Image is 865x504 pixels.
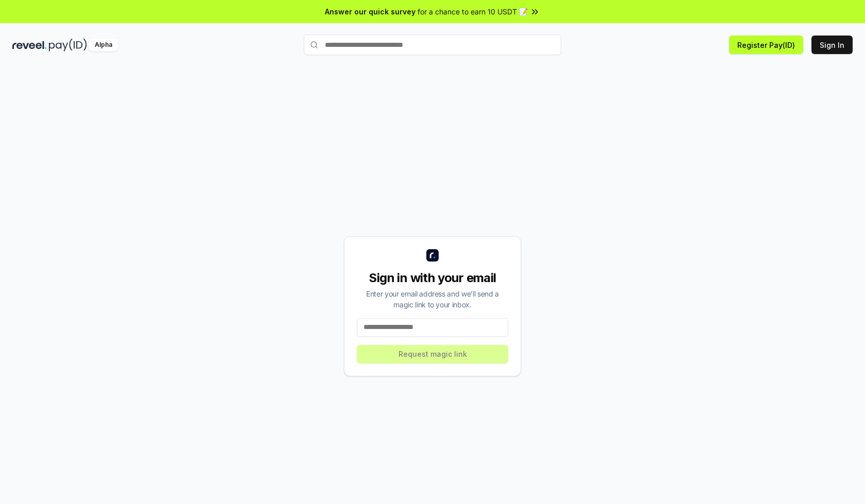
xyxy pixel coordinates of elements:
span: for a chance to earn 10 USDT 📝 [418,6,528,17]
button: Sign In [811,36,853,54]
div: Sign in with your email [357,270,508,286]
div: Enter your email address and we’ll send a magic link to your inbox. [357,288,508,310]
img: reveel_dark [12,39,47,51]
img: pay_id [49,39,87,51]
img: logo_small [426,249,439,262]
button: Register Pay(ID) [729,36,803,54]
span: Answer our quick survey [325,6,416,17]
div: Alpha [89,39,118,51]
